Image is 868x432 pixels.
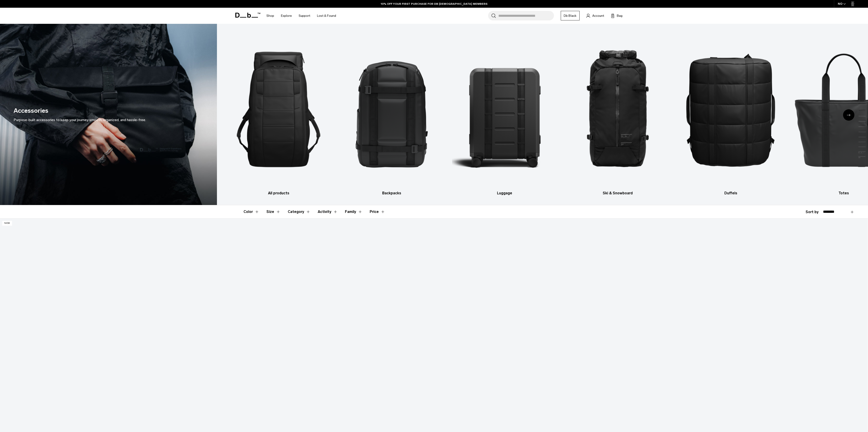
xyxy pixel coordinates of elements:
button: Toggle Filter [345,205,362,218]
span: Account [592,13,604,18]
button: Toggle Filter [266,205,280,218]
a: Account [586,13,604,18]
a: Explore [281,8,292,24]
a: Db Duffels [678,31,783,196]
h3: Duffels [678,190,783,196]
img: Db [452,31,557,188]
li: 2 / 10 [339,31,444,196]
li: 3 / 10 [452,31,557,196]
img: Db [226,31,331,188]
button: Toggle Filter [288,205,310,218]
h3: All products [226,190,331,196]
a: Lost & Found [317,8,336,24]
a: Db Backpacks [339,31,444,196]
a: Db Ski & Snowboard [565,31,670,196]
button: Toggle Filter [318,205,338,218]
a: Db Luggage [452,31,557,196]
h1: Accessories [14,106,48,115]
a: Shop [266,8,274,24]
li: 1 / 10 [226,31,331,196]
div: Purpose-built accessories to keep your journey smooth, organized, and hassle-free. [14,117,146,123]
a: Support [299,8,310,24]
li: 5 / 10 [678,31,783,196]
button: Toggle Filter [243,205,259,218]
h3: Luggage [452,190,557,196]
button: Bag [611,13,622,18]
a: Db Black [561,11,580,20]
button: Toggle Price [370,205,385,218]
span: Bag [617,13,622,18]
img: Db [565,31,670,188]
h3: Ski & Snowboard [565,190,670,196]
a: Db All products [226,31,331,196]
a: 10% OFF YOUR FIRST PURCHASE FOR DB [DEMOGRAPHIC_DATA] MEMBERS [381,2,487,6]
li: 4 / 10 [565,31,670,196]
h3: Backpacks [339,190,444,196]
div: Next slide [843,109,854,121]
p: New [2,221,12,226]
img: Db [339,31,444,188]
nav: Main Navigation [263,8,339,24]
img: Db [678,31,783,188]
